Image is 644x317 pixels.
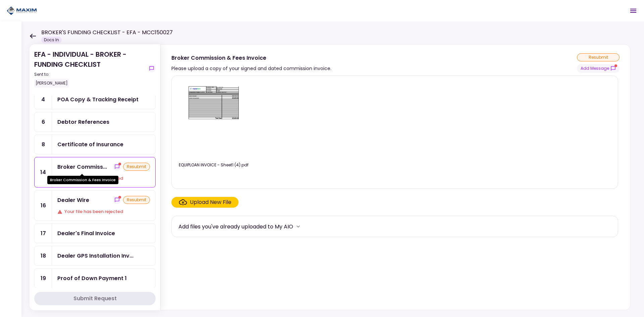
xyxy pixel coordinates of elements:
div: Proof of Down Payment 1 [57,274,127,282]
a: 16Dealer Wireshow-messagesresubmitYour file has been rejected [34,190,156,221]
button: show-messages [113,196,121,204]
div: Upload New File [190,198,231,206]
div: Please upload a copy of your signed and dated commission invoice. [171,64,331,72]
div: POA Copy & Tracking Receipt [57,95,139,104]
a: 17Dealer's Final Invoice [34,223,156,243]
span: Click here to upload the required document [171,197,238,208]
button: Open menu [625,3,641,19]
button: show-messages [577,64,620,73]
div: Add files you've already uploaded to My AIO [178,222,293,231]
div: resubmit [123,196,150,204]
div: Submit Request [73,295,117,303]
div: EQUIPLOAN INVOICE - Sheet1 (4).pdf [178,162,249,168]
div: resubmit [577,53,620,61]
div: Dealer's Final Invoice [57,229,115,237]
div: Dealer GPS Installation Invoice [57,252,133,260]
div: 17 [35,224,52,243]
h1: BROKER'S FUNDING CHECKLIST - EFA - MCC150027 [41,29,173,37]
div: Docs In [41,37,62,43]
div: Broker Commission & Fees InvoicePlease upload a copy of your signed and dated commission invoice.... [160,44,631,310]
div: 6 [35,112,52,131]
a: 18Dealer GPS Installation Invoice [34,246,156,266]
button: more [293,221,303,231]
button: Submit Request [34,292,156,305]
a: 19Proof of Down Payment 1 [34,268,156,288]
div: Your file has been rejected [57,208,150,215]
div: EFA - INDIVIDUAL - BROKER - FUNDING CHECKLIST [34,49,145,88]
a: 4POA Copy & Tracking Receipt [34,90,156,109]
div: 18 [35,246,52,265]
div: 8 [35,135,52,154]
button: show-messages [148,64,156,72]
div: Broker Commission & Fees Invoice [57,163,107,171]
div: Dealer Wire [57,196,89,204]
div: resubmit [123,163,150,171]
img: Partner icon [7,6,37,16]
div: Certificate of Insurance [57,140,123,149]
button: show-messages [113,163,121,171]
div: Debtor References [57,118,109,126]
div: 19 [35,269,52,288]
a: 6Debtor References [34,112,156,132]
div: [PERSON_NAME] [34,79,69,88]
div: 14 [35,157,52,187]
div: 4 [35,90,52,109]
a: 14Broker Commission & Fees Invoiceshow-messagesresubmitYour file has been rejected [34,157,156,188]
div: 16 [35,191,52,220]
div: Broker Commission & Fees Invoice [47,176,118,184]
div: Sent to: [34,71,145,77]
div: Broker Commission & Fees Invoice [171,54,331,62]
a: 8Certificate of Insurance [34,135,156,154]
